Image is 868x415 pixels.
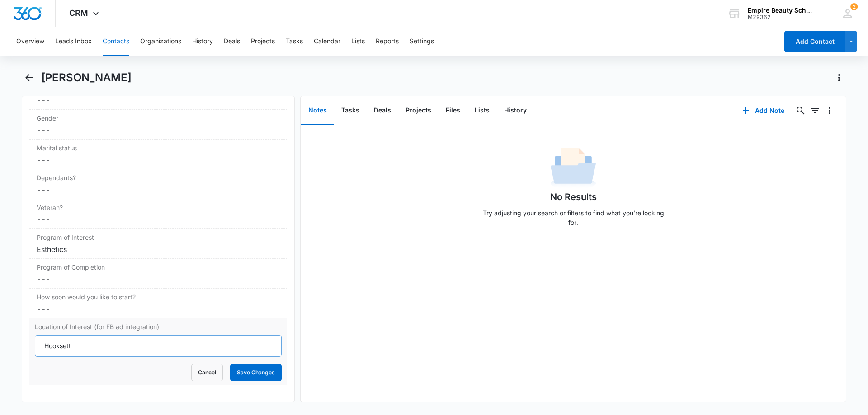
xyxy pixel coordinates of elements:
[29,110,287,140] div: Gender---
[748,14,814,20] div: account id
[37,154,280,165] dd: ---
[192,27,213,56] button: History
[103,27,129,56] button: Contacts
[497,97,534,125] button: History
[41,71,132,84] h1: [PERSON_NAME]
[230,364,282,381] button: Save Changes
[140,27,181,56] button: Organizations
[29,199,287,229] div: Veteran?---
[478,208,668,227] p: Try adjusting your search or filters to find what you’re looking for.
[29,289,287,318] div: How soon would you like to start?---
[37,184,280,195] dd: ---
[301,97,334,125] button: Notes
[37,233,280,242] label: Program of Interest
[29,259,287,289] div: Program of Completion---
[37,274,280,284] dd: ---
[37,95,280,106] dd: ---
[69,8,88,18] span: CRM
[467,97,497,125] button: Lists
[733,100,793,121] button: Add Note
[22,70,36,85] button: Back
[191,364,223,381] button: Cancel
[351,27,365,56] button: Lists
[37,303,280,314] dd: ---
[286,27,303,56] button: Tasks
[832,70,846,85] button: Actions
[410,27,434,56] button: Settings
[29,140,287,169] div: Marital status---
[29,169,287,199] div: Dependants?---
[37,214,280,225] dd: ---
[55,27,92,56] button: Leads Inbox
[37,113,280,123] label: Gender
[224,27,240,56] button: Deals
[439,97,467,125] button: Files
[251,27,275,56] button: Projects
[37,244,280,255] div: Esthetics
[334,97,367,125] button: Tasks
[314,27,340,56] button: Calendar
[850,3,858,10] div: notifications count
[850,3,858,10] span: 2
[784,31,845,52] button: Add Contact
[808,103,822,118] button: Filters
[793,103,808,118] button: Search...
[35,322,282,331] label: Location of Interest (for FB ad integration)
[16,27,44,56] button: Overview
[748,7,814,14] div: account name
[37,143,280,153] label: Marital status
[398,97,439,125] button: Projects
[822,103,837,118] button: Overflow Menu
[37,262,280,272] label: Program of Completion
[376,27,399,56] button: Reports
[551,145,596,190] img: No Data
[37,203,280,212] label: Veteran?
[35,335,282,357] input: Location of Interest (for FB ad integration)
[550,190,597,204] h1: No Results
[367,97,398,125] button: Deals
[37,173,280,182] label: Dependants?
[37,125,280,135] dd: ---
[37,292,280,302] label: How soon would you like to start?
[29,229,287,259] div: Program of InterestEsthetics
